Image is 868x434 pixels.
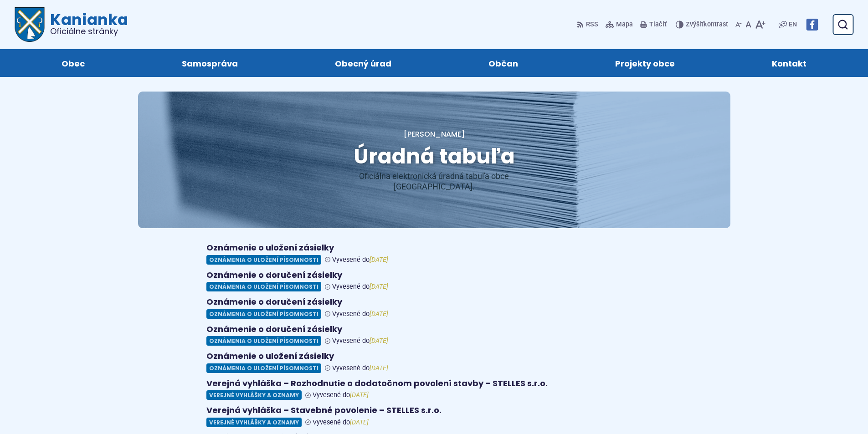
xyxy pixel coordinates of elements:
[772,49,806,77] span: Kontakt
[22,49,124,77] a: Obec
[325,171,544,192] p: Oficiálna elektronická úradná tabuľa obce [GEOGRAPHIC_DATA].
[335,49,391,77] span: Obecný úrad
[686,21,728,29] span: kontrast
[686,20,704,28] span: Zvýšiť
[206,270,662,281] h4: Oznámenie o doručení zásielky
[488,49,518,77] span: Občan
[206,378,662,389] h4: Verejná vyhláška – Rozhodnutie o dodatočnom povolení stavby – STELLES s.r.o.
[733,49,846,77] a: Kontakt
[649,21,667,29] span: Tlačiť
[50,27,128,36] span: Oficiálne stránky
[295,49,431,77] a: Obecný úrad
[206,243,662,253] h4: Oznámenie o uložení zásielky
[789,19,797,30] span: EN
[206,324,662,346] a: Oznámenie o doručení zásielky Oznámenia o uložení písomnosti Vyvesené do[DATE]
[586,19,598,30] span: RSS
[576,49,714,77] a: Projekty obce
[206,351,662,362] h4: Oznámenie o uložení zásielky
[787,19,799,30] a: EN
[616,19,633,30] span: Mapa
[15,7,128,42] a: Logo Kanianka, prejsť na domovskú stránku.
[206,351,662,373] a: Oznámenie o uložení zásielky Oznámenia o uložení písomnosti Vyvesené do[DATE]
[734,15,744,34] button: Zmenšiť veľkosť písma
[206,405,662,416] h4: Verejná vyhláška – Stavebné povolenie – STELLES s.r.o.
[354,142,515,171] span: Úradná tabuľa
[45,12,128,36] span: Kanianka
[753,15,767,34] button: Zväčšiť veľkosť písma
[182,49,238,77] span: Samospráva
[206,243,662,265] a: Oznámenie o uložení zásielky Oznámenia o uložení písomnosti Vyvesené do[DATE]
[62,49,85,77] span: Obec
[15,7,45,42] img: Prejsť na domovskú stránku
[449,49,558,77] a: Občan
[577,15,600,34] a: RSS
[638,15,668,34] button: Tlačiť
[142,49,277,77] a: Samospráva
[404,129,465,139] a: [PERSON_NAME]
[676,15,730,34] button: Zvýšiťkontrast
[806,19,818,31] img: Prejsť na Facebook stránku
[615,49,675,77] span: Projekty obce
[744,15,753,34] button: Nastaviť pôvodnú veľkosť písma
[206,297,662,319] a: Oznámenie o doručení zásielky Oznámenia o uložení písomnosti Vyvesené do[DATE]
[604,15,635,34] a: Mapa
[206,270,662,292] a: Oznámenie o doručení zásielky Oznámenia o uložení písomnosti Vyvesené do[DATE]
[206,297,662,307] h4: Oznámenie o doručení zásielky
[206,378,662,400] a: Verejná vyhláška – Rozhodnutie o dodatočnom povolení stavby – STELLES s.r.o. Verejné vyhlášky a o...
[206,405,662,427] a: Verejná vyhláška – Stavebné povolenie – STELLES s.r.o. Verejné vyhlášky a oznamy Vyvesené do[DATE]
[206,324,662,335] h4: Oznámenie o doručení zásielky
